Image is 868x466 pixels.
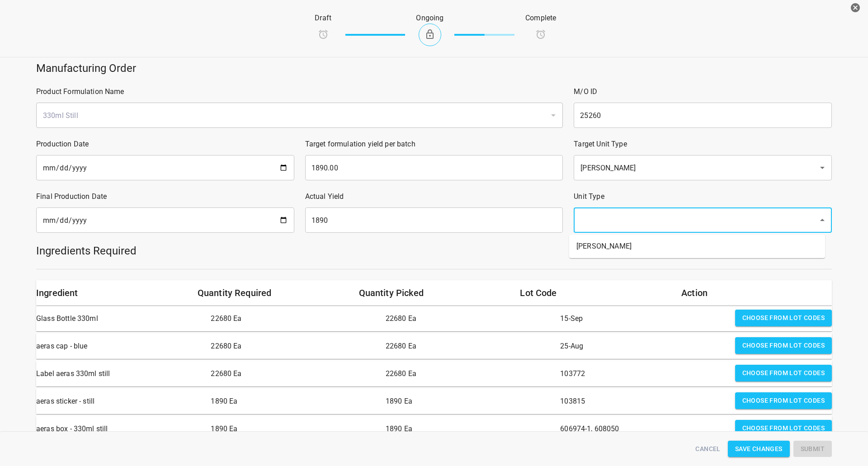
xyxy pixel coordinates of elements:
p: Target formulation yield per batch [305,139,563,150]
span: Choose from lot codes [742,395,825,406]
button: Choose from lot codes [735,365,832,381]
p: Final Production Date [36,191,294,202]
span: Choose from lot codes [742,367,825,379]
p: Production Date [36,139,294,150]
span: Cancel [695,443,720,455]
p: Label aeras 330ml still [36,365,203,383]
p: Glass Bottle 330ml [36,310,203,328]
button: Save Changes [728,441,790,457]
button: Choose from lot codes [735,392,832,409]
p: 606974-1, 608050 [560,420,727,438]
li: [PERSON_NAME] [569,238,825,254]
p: 1890 Ea [386,392,553,410]
h5: Ingredients Required [36,244,832,258]
p: 103772 [560,365,727,383]
button: Choose from lot codes [735,337,832,354]
p: 1890 Ea [211,420,378,438]
span: Choose from lot codes [742,423,825,434]
p: 1890 Ea [211,392,378,410]
p: Target Unit Type [574,139,832,150]
p: 1890 Ea [386,420,553,438]
p: aeras sticker - still [36,392,203,410]
h5: Manufacturing Order [36,61,832,75]
p: Actual Yield [305,191,563,202]
p: M/O ID [574,86,832,97]
h6: Ingredient [36,286,187,300]
h6: Quantity Required [198,286,348,300]
span: Save Changes [735,443,783,455]
h6: Lot Code [520,286,670,300]
p: Unit Type [574,191,832,202]
p: Ongoing [416,13,443,24]
span: Choose from lot codes [742,312,825,324]
p: 22680 Ea [386,310,553,328]
p: aeras box - 330ml still [36,420,203,438]
p: aeras cap - blue [36,337,203,355]
p: 25-Aug [560,337,727,355]
p: Draft [312,13,335,24]
p: Product Formulation Name [36,86,563,97]
button: Open [816,161,829,174]
h6: Action [681,286,832,300]
p: 22680 Ea [386,337,553,355]
p: 22680 Ea [211,365,378,383]
p: 22680 Ea [211,310,378,328]
button: Choose from lot codes [735,310,832,326]
button: Close [816,214,829,226]
h6: Quantity Picked [359,286,509,300]
p: 103815 [560,392,727,410]
button: Cancel [692,441,724,457]
p: Complete [525,13,556,24]
button: Choose from lot codes [735,420,832,437]
p: 15-Sep [560,310,727,328]
span: Choose from lot codes [742,340,825,351]
p: 22680 Ea [386,365,553,383]
p: 22680 Ea [211,337,378,355]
